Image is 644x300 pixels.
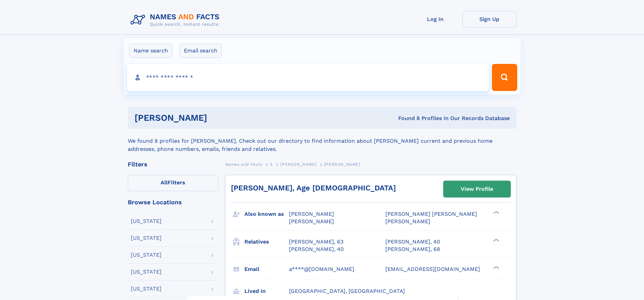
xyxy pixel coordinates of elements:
a: S [270,160,273,168]
span: [PERSON_NAME] [385,218,430,225]
a: [PERSON_NAME], 40 [385,238,440,246]
span: S [270,162,273,167]
span: [PERSON_NAME] [289,211,334,217]
h3: Lived in [244,285,289,297]
span: [PERSON_NAME] [280,162,316,167]
a: View Profile [444,181,510,197]
a: [PERSON_NAME], Age [DEMOGRAPHIC_DATA] [231,184,396,192]
div: ❯ [492,238,500,242]
a: [PERSON_NAME], 63 [289,238,343,246]
div: Found 8 Profiles In Our Records Database [303,115,510,122]
label: Email search [180,44,222,58]
img: Logo Names and Facts [128,11,225,29]
div: [US_STATE] [131,269,162,275]
div: [US_STATE] [131,235,162,241]
a: Names and Facts [225,160,262,168]
a: Sign Up [462,11,517,27]
div: ❯ [492,210,500,215]
h3: Relatives [244,236,289,248]
a: [PERSON_NAME] [280,160,316,168]
div: We found 8 profiles for [PERSON_NAME]. Check out our directory to find information about [PERSON_... [128,129,517,153]
span: [GEOGRAPHIC_DATA], [GEOGRAPHIC_DATA] [289,288,405,294]
div: View Profile [461,181,493,197]
span: [PERSON_NAME] [289,218,334,225]
h3: Email [244,263,289,275]
a: Log In [408,11,462,27]
button: Search Button [492,64,517,91]
div: Browse Locations [128,199,218,205]
h3: Also known as [244,208,289,220]
div: [US_STATE] [131,252,162,258]
label: Filters [128,175,218,191]
div: ❯ [492,265,500,270]
div: Filters [128,161,218,167]
h1: [PERSON_NAME] [135,114,303,122]
div: [US_STATE] [131,286,162,292]
span: [PERSON_NAME] [324,162,360,167]
input: search input [127,64,489,91]
label: Name search [129,44,172,58]
span: [PERSON_NAME] [PERSON_NAME] [385,211,477,217]
div: [US_STATE] [131,218,162,224]
span: [EMAIL_ADDRESS][DOMAIN_NAME] [385,266,480,272]
span: All [161,179,168,186]
a: [PERSON_NAME], 40 [289,246,344,253]
a: [PERSON_NAME], 68 [385,246,440,253]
